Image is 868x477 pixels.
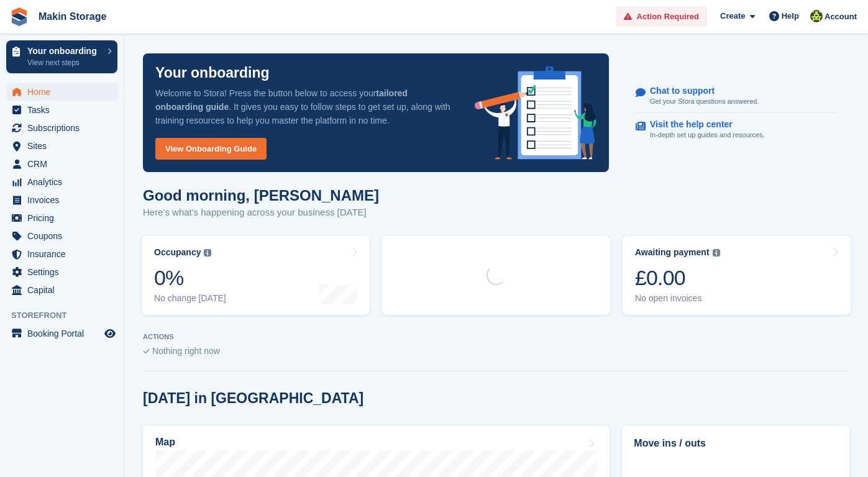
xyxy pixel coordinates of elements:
span: Tasks [27,101,102,119]
img: icon-info-grey-7440780725fd019a000dd9b08b2336e03edf1995a4989e88bcd33f0948082b44.svg [204,249,211,257]
div: Awaiting payment [635,247,710,258]
div: Occupancy [154,247,201,258]
p: View next steps [27,57,101,68]
span: Home [27,83,102,101]
a: menu [6,173,117,191]
a: menu [6,155,117,173]
span: Subscriptions [27,119,102,137]
div: 0% [154,265,226,291]
a: menu [6,227,117,245]
span: Pricing [27,209,102,227]
img: icon-info-grey-7440780725fd019a000dd9b08b2336e03edf1995a4989e88bcd33f0948082b44.svg [713,249,720,257]
span: Account [825,11,857,23]
a: menu [6,263,117,281]
a: menu [6,245,117,263]
a: Chat to support Get your Stora questions answered. [636,79,838,114]
span: Settings [27,263,102,281]
p: In-depth set up guides and resources. [650,130,765,140]
p: Welcome to Stora! Press the button below to access your . It gives you easy to follow steps to ge... [155,86,455,127]
span: Invoices [27,191,102,209]
a: menu [6,191,117,209]
p: Here's what's happening across your business [DATE] [143,206,379,220]
a: Makin Storage [34,6,111,27]
h2: Move ins / outs [634,436,838,451]
p: Your onboarding [155,66,270,80]
a: menu [6,209,117,227]
a: Your onboarding View next steps [6,40,117,73]
p: ACTIONS [143,333,849,341]
h2: [DATE] in [GEOGRAPHIC_DATA] [143,390,363,407]
img: Makin Storage Team [810,10,823,22]
a: menu [6,325,117,342]
a: menu [6,83,117,101]
a: menu [6,281,117,299]
p: Your onboarding [27,47,101,55]
p: Chat to support [650,86,749,96]
img: blank_slate_check_icon-ba018cac091ee9be17c0a81a6c232d5eb81de652e7a59be601be346b1b6ddf79.svg [143,349,150,354]
a: Action Required [616,7,707,27]
img: onboarding-info-6c161a55d2c0e0a8cae90662b2fe09162a5109e8cc188191df67fb4f79e88e88.svg [475,66,596,160]
a: Visit the help center In-depth set up guides and resources. [636,113,838,147]
p: Get your Stora questions answered. [650,96,759,107]
span: Action Required [637,11,699,23]
h1: Good morning, [PERSON_NAME] [143,187,379,204]
a: menu [6,101,117,119]
span: Booking Portal [27,325,102,342]
div: No change [DATE] [154,293,226,304]
span: Insurance [27,245,102,263]
span: CRM [27,155,102,173]
span: Coupons [27,227,102,245]
span: Sites [27,137,102,155]
span: Analytics [27,173,102,191]
a: menu [6,137,117,155]
a: Preview store [103,326,117,341]
div: £0.00 [635,265,720,291]
img: stora-icon-8386f47178a22dfd0bd8f6a31ec36ba5ce8667c1dd55bd0f319d3a0aa187defe.svg [10,7,29,26]
span: Help [782,10,799,22]
span: Capital [27,281,102,299]
span: Create [720,10,745,22]
h2: Map [155,437,175,448]
div: No open invoices [635,293,720,304]
a: menu [6,119,117,137]
span: Nothing right now [152,346,220,356]
a: View Onboarding Guide [155,138,267,160]
span: Storefront [11,309,124,322]
a: Awaiting payment £0.00 No open invoices [623,236,851,315]
p: Visit the help center [650,119,755,130]
a: Occupancy 0% No change [DATE] [142,236,370,315]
